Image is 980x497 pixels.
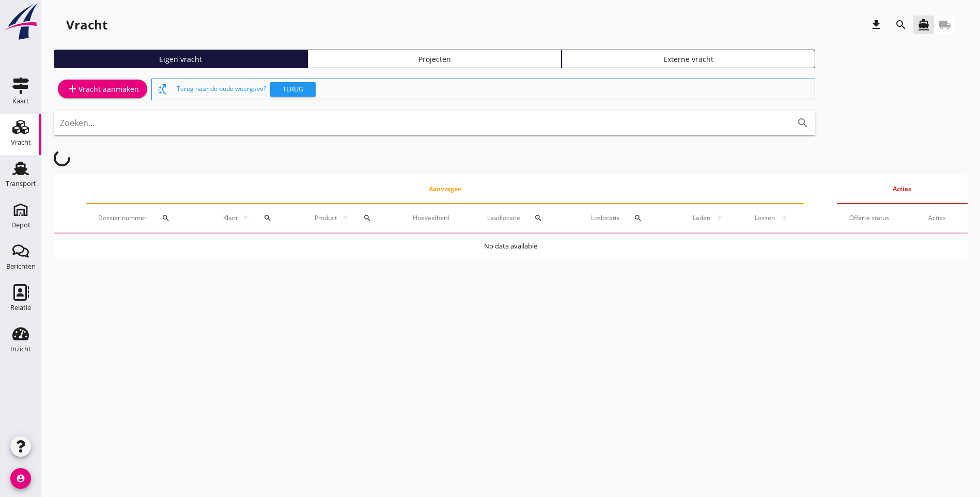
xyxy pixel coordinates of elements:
div: Projecten [312,54,556,65]
i: search [634,214,642,222]
div: Dossier nummer [98,206,196,230]
a: Projecten [307,50,561,68]
i: local_shipping [939,19,951,31]
div: Depot [11,222,30,228]
div: Inzicht [10,346,31,352]
i: search [162,214,170,222]
div: Offerte status [849,213,904,223]
div: Loslocatie [591,206,665,230]
div: Berichten [6,263,36,270]
div: Hoeveelheid [413,213,462,223]
span: Laden [690,213,713,223]
i: arrow_upward [778,214,792,222]
input: Zoeken... [60,115,780,131]
span: Klant [221,213,240,223]
i: download [870,19,882,31]
div: Externe vracht [566,54,811,65]
div: Transport [6,180,36,187]
i: arrow_upward [713,214,727,222]
th: Acties [837,175,968,204]
div: Terug naar de oude weergave? [177,79,811,100]
div: Laadlocatie [487,206,566,230]
i: search [263,214,272,222]
div: Vracht aanmaken [66,83,139,95]
span: Product [312,213,339,223]
a: Externe vracht [562,50,815,68]
button: Terug [270,82,316,97]
i: arrow_upward [240,214,252,222]
div: Acties [928,213,955,223]
div: Eigen vracht [58,54,303,65]
i: search [895,19,907,31]
a: Vracht aanmaken [58,80,147,98]
span: Lossen [752,213,778,223]
i: switch_access_shortcut [156,83,168,96]
div: Relatie [10,304,31,311]
a: Eigen vracht [54,50,307,68]
th: Aanvragen [86,175,804,204]
div: Vracht [11,139,31,146]
i: account_circle [10,468,31,489]
i: search [534,214,542,222]
img: logo-small.a267ee39.svg [2,3,39,41]
div: Terug [274,84,312,95]
i: search [363,214,371,222]
div: Vracht [66,17,107,33]
div: Kaart [12,98,29,104]
td: No data available [54,234,968,259]
i: arrow_upward [339,214,352,222]
i: add [66,83,79,95]
i: directions_boat [917,19,930,31]
i: search [797,117,809,129]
